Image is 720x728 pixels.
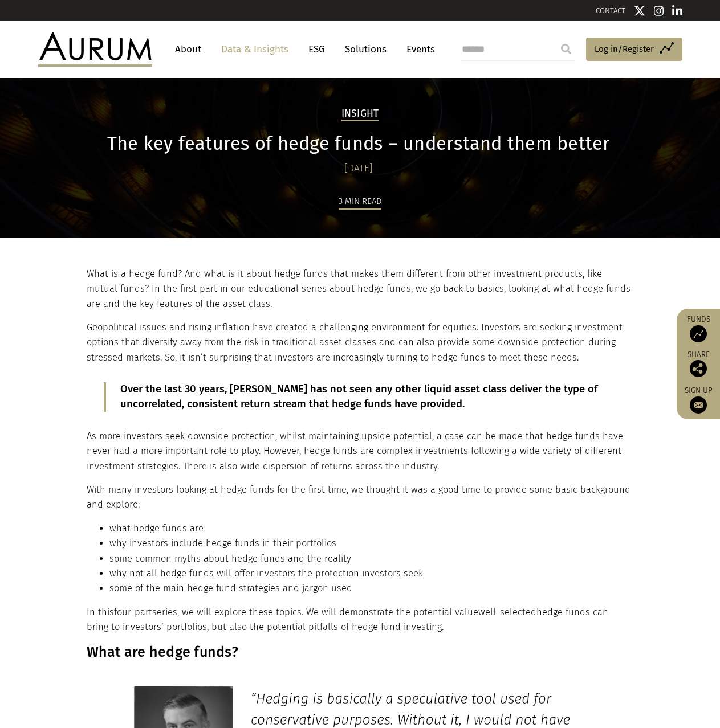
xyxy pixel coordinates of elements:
p: As more investors seek downside protection, whilst maintaining upside potential, a case can be ma... [87,429,631,474]
p: What is a hedge fund? And what is it about hedge funds that makes them different from other inves... [87,267,631,312]
a: Log in/Register [586,38,682,62]
a: CONTACT [596,6,625,15]
span: well-selected [478,607,536,617]
img: Linkedin icon [672,5,682,17]
p: Over the last 30 years, [PERSON_NAME] has not seen any other liquid asset class deliver the type ... [120,382,600,412]
span: Log in/Register [595,42,654,56]
a: Events [401,39,435,60]
div: 3 min read [339,194,381,210]
h2: Insight [341,108,379,121]
img: Instagram icon [654,5,664,17]
h1: The key features of hedge funds – understand them better [87,133,631,155]
a: About [169,39,207,60]
p: With many investors looking at hedge funds for the first time, we thought it was a good time to p... [87,482,631,513]
a: ESG [303,39,331,60]
a: Solutions [339,39,392,60]
div: Share [682,351,714,377]
a: Sign up [682,386,714,414]
li: some common myths about hedge funds and the reality [109,551,631,566]
li: some of the main hedge fund strategies and jargon used [109,581,631,596]
div: [DATE] [87,161,631,177]
li: why not all hedge funds will offer investors the protection investors seek [109,566,631,581]
img: Share this post [690,360,707,377]
p: Geopolitical issues and rising inflation have created a challenging environment for equities. Inv... [87,320,631,365]
li: what hedge funds are [109,521,631,536]
a: Funds [682,314,714,342]
li: why investors include hedge funds in their portfolios [109,536,631,551]
img: Twitter icon [634,5,645,17]
p: In this series, we will explore these topics. We will demonstrate the potential value hedge funds... [87,605,631,635]
span: four-part [114,607,152,617]
h3: What are hedge funds? [87,644,631,661]
img: Sign up to our newsletter [690,396,707,414]
a: Data & Insights [215,39,294,60]
input: Submit [555,38,577,60]
img: Aurum [38,32,152,66]
img: Access Funds [690,325,707,342]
